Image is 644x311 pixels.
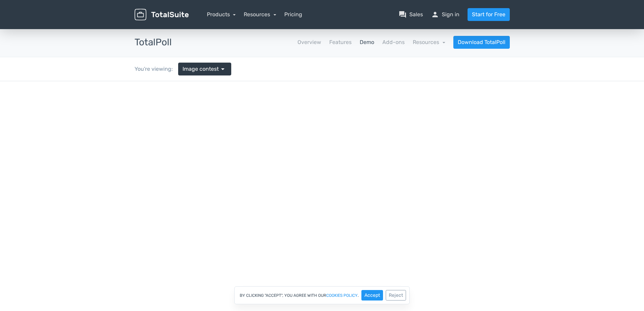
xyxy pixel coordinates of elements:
[135,9,189,21] img: TotalSuite for WordPress
[326,293,358,297] a: cookies policy
[135,65,178,73] div: You're viewing:
[135,37,172,48] h3: TotalPoll
[431,10,459,19] a: personSign in
[244,11,276,18] a: Resources
[413,39,445,45] a: Resources
[386,290,406,301] button: Reject
[207,11,236,18] a: Products
[468,8,510,21] a: Start for Free
[284,10,302,19] a: Pricing
[297,38,321,46] a: Overview
[360,38,374,46] a: Demo
[219,65,227,73] span: arrow_drop_down
[399,10,407,19] span: question_answer
[399,10,423,19] a: question_answerSales
[183,65,219,73] span: Image contest
[361,290,383,301] button: Accept
[431,10,439,19] span: person
[234,286,410,304] div: By clicking "Accept", you agree with our .
[382,38,405,46] a: Add-ons
[178,63,231,75] a: Image contest arrow_drop_down
[329,38,352,46] a: Features
[453,36,510,49] a: Download TotalPoll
